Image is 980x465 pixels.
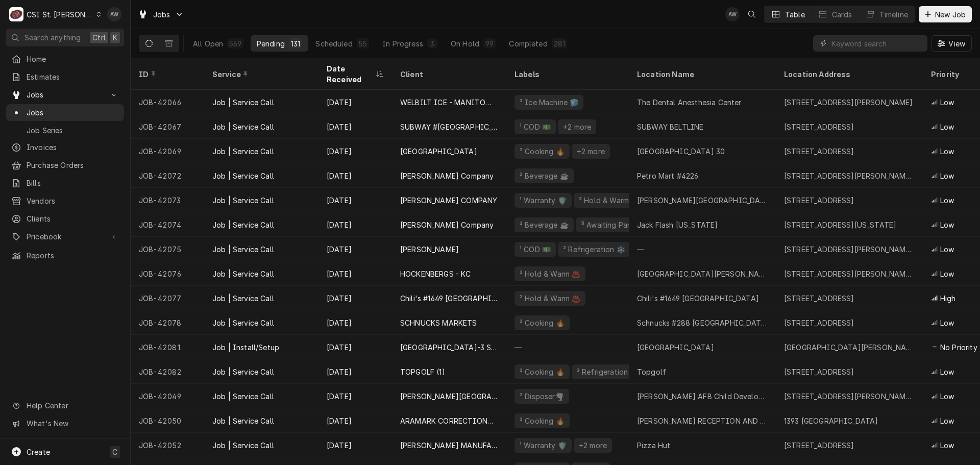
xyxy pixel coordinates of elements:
div: [PERSON_NAME] Company [400,219,494,230]
div: JOB-42067 [131,114,204,139]
div: — [629,237,776,261]
div: Chili's #1649 [GEOGRAPHIC_DATA] [637,293,759,304]
a: Go to Pricebook [6,228,124,245]
span: Estimates [27,71,119,82]
span: K [113,32,117,43]
div: [DATE] [318,90,392,114]
div: [PERSON_NAME] AFB Child Development [637,391,768,402]
div: Job | Service Call [212,244,274,255]
div: Job | Service Call [212,195,274,206]
span: View [946,38,967,49]
div: [GEOGRAPHIC_DATA] [637,342,714,353]
div: [DATE] [318,310,392,335]
div: [STREET_ADDRESS] [784,293,854,304]
a: Clients [6,210,124,227]
div: Pizza Hut [637,440,670,451]
div: [DATE] [318,139,392,163]
div: JOB-42076 [131,261,204,286]
div: CSI St. [PERSON_NAME] [27,9,93,20]
a: Bills [6,175,124,191]
a: Job Series [6,122,124,139]
input: Keyword search [831,35,922,52]
div: Job | Service Call [212,146,274,157]
div: Job | Service Call [212,121,274,132]
div: The Dental Anesthesia Center [637,97,741,108]
div: 99 [485,38,494,49]
div: [PERSON_NAME] COMPANY [400,195,497,206]
div: [PERSON_NAME] MANUFACTURING [400,440,498,451]
div: Pending [257,38,285,49]
div: TOPGOLF (1) [400,366,445,377]
div: [DATE] [318,286,392,310]
span: Help Center [27,400,118,411]
div: [STREET_ADDRESS] [784,121,854,132]
div: [STREET_ADDRESS][US_STATE] [784,219,896,230]
div: CSI St. Louis's Avatar [9,7,23,21]
div: [STREET_ADDRESS] [784,440,854,451]
a: Vendors [6,192,124,209]
div: ² Disposer🌪️ [519,391,565,402]
span: Low [940,170,954,181]
div: ² Cooking 🔥 [519,415,566,426]
div: 281 [554,38,565,49]
span: C [112,447,117,457]
div: [STREET_ADDRESS] [784,366,854,377]
div: Client [400,69,496,80]
span: Low [940,146,954,157]
div: +2 more [562,121,592,132]
button: New Job [919,6,972,22]
div: [STREET_ADDRESS][PERSON_NAME] [784,97,913,108]
div: JOB-42077 [131,286,204,310]
div: Jack Flash [US_STATE] [637,219,718,230]
button: Open search [744,6,760,22]
div: Petro Mart #4226 [637,170,699,181]
div: Table [785,9,805,20]
div: [GEOGRAPHIC_DATA] 30 [637,146,725,157]
div: ³ Awaiting Parts 🚚 [580,219,649,230]
div: Job | Service Call [212,268,274,279]
div: Alexandria Wilp's Avatar [725,7,740,21]
a: Reports [6,247,124,264]
div: [GEOGRAPHIC_DATA][PERSON_NAME] [784,342,915,353]
div: ² Beverage ☕️ [519,170,570,181]
div: In Progress [382,38,423,49]
div: [PERSON_NAME] RECEPTION AND DIAGNOSTIC CENTER [637,415,768,426]
div: Alexandria Wilp's Avatar [107,7,121,21]
span: Bills [27,178,119,188]
div: Scheduled [315,38,352,49]
div: ID [139,69,194,80]
div: HOCKENBERGS - KC [400,268,471,279]
div: [DATE] [318,237,392,261]
div: [DATE] [318,212,392,237]
span: Purchase Orders [27,160,119,170]
div: ² Hold & Warm ♨️ [519,293,581,304]
span: Clients [27,213,119,224]
div: [STREET_ADDRESS][PERSON_NAME][PERSON_NAME] [784,391,915,402]
div: ² Ice Machine 🧊 [519,97,579,108]
div: [PERSON_NAME][GEOGRAPHIC_DATA] [637,195,768,206]
div: JOB-42050 [131,408,204,433]
div: Location Name [637,69,766,80]
div: — [506,335,629,359]
div: [DATE] [318,359,392,384]
div: Job | Service Call [212,391,274,402]
div: [DATE] [318,261,392,286]
div: ² Beverage ☕️ [519,219,570,230]
span: Low [940,391,954,402]
span: Jobs [27,89,104,100]
div: 55 [359,38,367,49]
div: Job | Service Call [212,219,274,230]
div: [PERSON_NAME][GEOGRAPHIC_DATA] [400,391,498,402]
div: [GEOGRAPHIC_DATA] [400,146,477,157]
span: New Job [933,9,968,20]
div: JOB-42078 [131,310,204,335]
div: [STREET_ADDRESS] [784,317,854,328]
div: Location Address [784,69,913,80]
div: Completed [509,38,547,49]
div: SUBWAY #[GEOGRAPHIC_DATA]/C [400,121,498,132]
div: Topgolf [637,366,666,377]
span: Low [940,366,954,377]
div: AW [725,7,740,21]
span: Home [27,54,119,64]
span: Low [940,97,954,108]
